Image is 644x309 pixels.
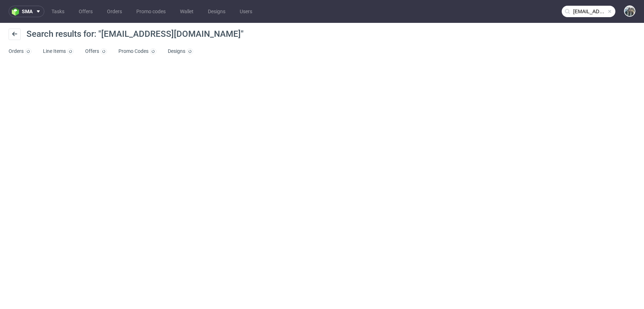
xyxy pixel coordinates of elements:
[103,6,126,17] a: Orders
[12,8,22,16] img: logo
[118,46,156,57] a: Promo Codes
[235,6,257,17] a: Users
[132,6,170,17] a: Promo codes
[43,46,74,57] a: Line Items
[625,6,635,16] img: Zeniuk Magdalena
[85,46,107,57] a: Offers
[47,6,69,17] a: Tasks
[74,6,97,17] a: Offers
[176,6,198,17] a: Wallet
[9,46,31,57] a: Orders
[22,9,33,14] span: sma
[204,6,230,17] a: Designs
[26,29,244,39] span: Search results for: "[EMAIL_ADDRESS][DOMAIN_NAME]"
[9,6,44,17] button: sma
[168,46,193,57] a: Designs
